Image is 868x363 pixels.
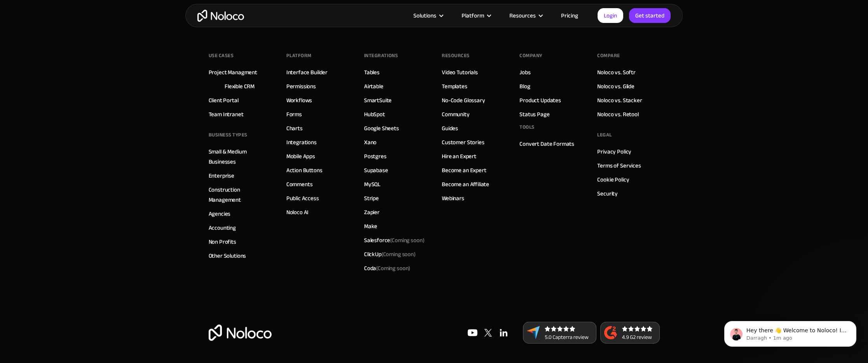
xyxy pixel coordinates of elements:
a: Noloco vs. Glide [597,81,634,91]
a: Flexible CRM [225,81,254,91]
a: Accounting [209,223,236,233]
a: Jobs [519,67,530,77]
a: Noloco vs. Stacker [597,95,642,105]
div: BUSINESS TYPES [209,129,248,141]
a: Get started [629,8,671,23]
a: Become an Affiliate [442,179,489,189]
div: Resources [442,50,470,61]
a: Enterprise [209,171,235,181]
a: Noloco vs. Retool [597,109,638,119]
div: Tools [519,121,535,133]
a: Postgres [364,151,387,161]
div: Platform [286,50,312,61]
a: Noloco AI [286,207,309,217]
a: Status Page [519,109,549,119]
a: Public Access [286,193,319,203]
div: Company [519,50,542,61]
a: Permissions [286,81,316,91]
div: Salesforce [364,235,425,245]
a: Other Solutions [209,251,246,261]
span: (Coming soon) [382,249,416,260]
a: Construction Management [209,185,271,205]
a: Small & Medium Businesses [209,147,271,167]
a: Supabase [364,165,388,175]
a: Stripe [364,193,379,203]
a: Tables [364,67,380,77]
a: Team Intranet [209,109,244,119]
span: (Coming soon) [376,263,410,274]
a: Agencies [209,209,231,219]
a: Privacy Policy [597,147,631,157]
div: ClickUp [364,249,416,259]
a: Xano [364,137,376,147]
a: Webinars [442,193,464,203]
a: Noloco vs. Softr [597,67,636,77]
a: Pricing [551,10,588,21]
a: Charts [286,123,303,133]
div: Compare [597,50,620,61]
a: Google Sheets [364,123,399,133]
a: Comments [286,179,313,189]
a: Community [442,109,470,119]
div: Use Cases [209,50,234,61]
a: SmartSuite [364,95,392,105]
a: Project Managment [209,67,257,77]
a: Interface Builder [286,67,328,77]
a: Guides [442,123,458,133]
a: Video Tutorials [442,67,478,77]
a: Templates [442,81,467,91]
div: Coda [364,263,410,273]
a: No-Code Glossary [442,95,485,105]
a: Customer Stories [442,137,485,147]
a: Login [598,8,623,23]
a: Forms [286,109,302,119]
a: Hire an Expert [442,151,476,161]
a: Client Portal [209,95,239,105]
a: Mobile Apps [286,151,315,161]
a: Become an Expert [442,165,486,175]
div: Solutions [413,10,436,21]
a: Blog [519,81,530,91]
a: Terms of Services [597,161,641,171]
a: Make [364,221,377,231]
a: Cookie Policy [597,175,629,185]
a: Airtable [364,81,383,91]
a: Security [597,188,618,199]
div: INTEGRATIONS [364,50,398,61]
a: Convert Date Formats [519,139,574,149]
div: Resources [500,10,551,21]
div: Legal [597,129,612,141]
div: Platform [452,10,500,21]
div: Solutions [404,10,452,21]
a: Workflows [286,95,312,105]
a: HubSpot [364,109,385,119]
a: MySQL [364,179,380,189]
a: Product Updates [519,95,561,105]
a: Integrations [286,137,317,147]
div: Platform [462,10,484,21]
span: (Coming soon) [390,235,424,246]
a: home [197,10,244,22]
a: Action Buttons [286,165,322,175]
a: Non Profits [209,237,236,247]
a: Zapier [364,207,380,217]
div: Resources [509,10,536,21]
iframe: Intercom notifications message [713,305,868,359]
